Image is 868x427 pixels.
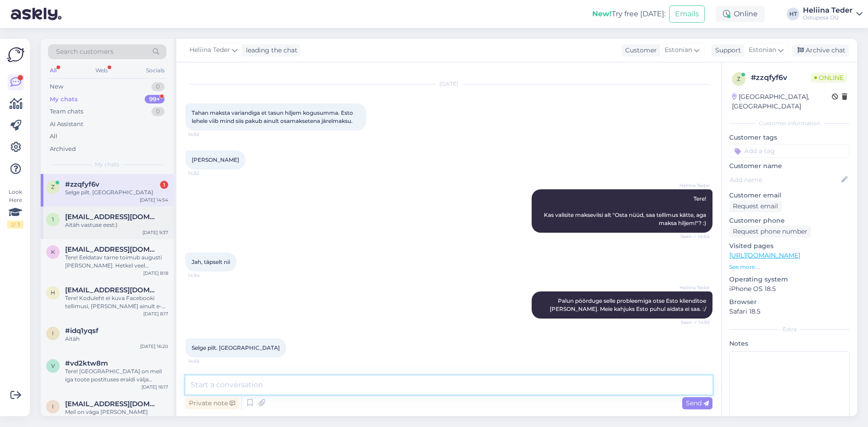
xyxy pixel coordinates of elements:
[787,8,799,20] div: HT
[50,132,57,141] div: All
[65,359,108,367] span: #vd2ktw8m
[65,245,159,253] span: katri.1492@mail.ru
[145,95,165,104] div: 99+
[751,72,811,83] div: # zzqfyf6v
[192,258,230,265] span: Jah, täpselt nii
[151,107,165,116] div: 0
[729,339,850,348] p: Notes
[143,310,168,317] div: [DATE] 8:17
[729,241,850,251] p: Visited pages
[592,9,612,18] b: New!
[803,7,863,21] a: Heliina TederOstupesa OÜ
[811,73,847,83] span: Online
[50,95,78,104] div: My chats
[50,82,63,91] div: New
[803,7,853,14] div: Heliina Teder
[729,263,850,271] p: See more ...
[52,330,54,337] span: i
[749,45,776,55] span: Estonian
[665,45,692,55] span: Estonian
[676,233,710,240] span: Seen ✓ 14:54
[242,46,297,55] div: leading the chat
[622,46,657,55] div: Customer
[51,249,55,255] span: k
[729,161,850,171] p: Customer name
[185,397,239,409] div: Private note
[188,170,222,177] span: 14:52
[65,286,159,294] span: helilaev12@gmail.com
[188,272,222,279] span: 14:54
[65,213,159,221] span: 17katlin@gmail.com
[729,216,850,225] p: Customer phone
[7,221,24,229] div: 2 / 3
[51,183,55,190] span: z
[676,319,710,326] span: Seen ✓ 14:55
[7,46,24,63] img: Askly Logo
[7,188,24,229] div: Look Here
[729,144,850,158] input: Add a tag
[792,44,849,56] div: Archive chat
[65,221,168,229] div: Aitäh vastuse eest:)
[143,270,168,277] div: [DATE] 8:18
[56,47,113,56] span: Search customers
[729,297,850,307] p: Browser
[729,325,850,333] div: Extra
[189,45,230,55] span: Heliina Teder
[144,65,166,76] div: Socials
[65,400,159,408] span: ingeborg894@gmail.com
[729,284,850,294] p: iPhone OS 18.5
[686,399,709,407] span: Send
[142,384,168,390] div: [DATE] 16:17
[142,229,168,236] div: [DATE] 9:37
[729,191,850,200] p: Customer email
[151,82,165,91] div: 0
[188,358,222,365] span: 14:55
[712,46,741,55] div: Support
[729,225,811,238] div: Request phone number
[676,284,710,291] span: Heliina Teder
[729,200,782,212] div: Request email
[51,362,55,369] span: v
[729,307,850,316] p: Safari 18.5
[52,403,54,410] span: i
[188,131,222,138] span: 14:52
[550,297,708,312] span: Palun pöörduge selle probleemiga otse Esto klienditoe [PERSON_NAME]. Meie kahjuks Esto puhul aida...
[94,65,109,76] div: Web
[65,294,168,310] div: Tere! Koduleht ei kuva Facebooki tellimusi, [PERSON_NAME] ainult e-[PERSON_NAME] kaudu tehtud tel...
[95,160,119,169] span: My chats
[50,120,83,129] div: AI Assistant
[52,216,54,223] span: 1
[729,251,800,259] a: [URL][DOMAIN_NAME]
[65,367,168,384] div: Tere! [GEOGRAPHIC_DATA] on meil iga toote postituses eraldi välja toodud, palume seda jälgida. :)...
[592,9,665,19] div: Try free [DATE]:
[737,75,741,82] span: z
[803,14,853,21] div: Ostupesa OÜ
[192,344,280,351] span: Selge pilt. [GEOGRAPHIC_DATA]
[716,6,765,22] div: Online
[732,92,832,111] div: [GEOGRAPHIC_DATA], [GEOGRAPHIC_DATA]
[65,408,168,424] div: Meil on väga [PERSON_NAME] vastata, kui me ei saa täpselt aru, millisest tootest jutt. :( Hetkel ...
[65,188,168,197] div: Selge pilt. [GEOGRAPHIC_DATA]
[160,181,168,189] div: 1
[192,109,354,124] span: Tahan maksta variandiga et tasun hiljem kogusumma. Esto lehele viib mind siis pakub ainult osamak...
[140,197,168,203] div: [DATE] 14:54
[676,182,710,189] span: Heliina Teder
[669,5,705,23] button: Emails
[185,80,712,88] div: [DATE]
[729,275,850,284] p: Operating system
[51,289,55,296] span: h
[65,335,168,343] div: Aitäh
[65,180,99,188] span: #zzqfyf6v
[65,327,99,335] span: #idq1yqsf
[192,156,239,163] span: [PERSON_NAME]
[50,107,83,116] div: Team chats
[48,65,58,76] div: All
[729,133,850,142] p: Customer tags
[50,145,76,154] div: Archived
[65,253,168,270] div: Tere! Eeldatav tarne toimub augusti [PERSON_NAME]. Hetkel veel ootame, et Teie tellimuses [PERSON...
[730,175,840,185] input: Add name
[140,343,168,350] div: [DATE] 16:20
[729,119,850,127] div: Customer information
